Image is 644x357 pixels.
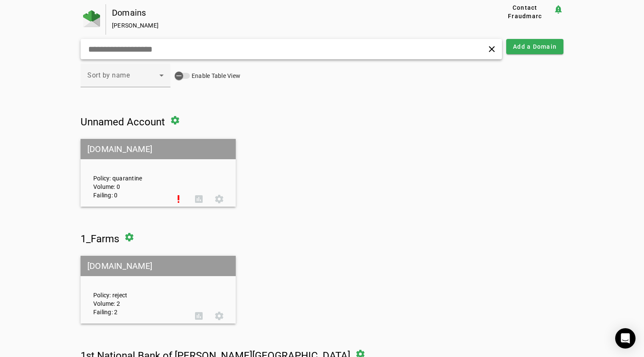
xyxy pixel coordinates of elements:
div: Policy: quarantine Volume: 0 Failing: 0 [87,147,168,199]
button: Contact Fraudmarc [497,4,554,19]
div: Domains [112,8,470,17]
span: Contact Fraudmarc [500,3,550,20]
label: Enable Table View [190,72,240,80]
mat-grid-tile-header: [DOMAIN_NAME] [81,139,236,159]
div: Policy: reject Volume: 2 Failing: 2 [87,263,189,316]
div: [PERSON_NAME] [112,21,470,30]
div: Open Intercom Messenger [615,328,636,349]
button: Settings [209,189,229,209]
mat-icon: notification_important [553,4,563,14]
span: Sort by name [87,71,130,79]
span: Unnamed Account [81,116,165,128]
button: DMARC Report [189,189,209,209]
span: Add a Domain [513,42,557,51]
button: Set Up [168,189,189,209]
app-page-header: Domains [81,4,563,35]
img: Fraudmarc Logo [83,10,100,27]
button: Settings [209,306,229,326]
button: DMARC Report [189,306,209,326]
span: 1_Farms [81,233,119,245]
mat-grid-tile-header: [DOMAIN_NAME] [81,256,236,276]
button: Add a Domain [506,39,563,54]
